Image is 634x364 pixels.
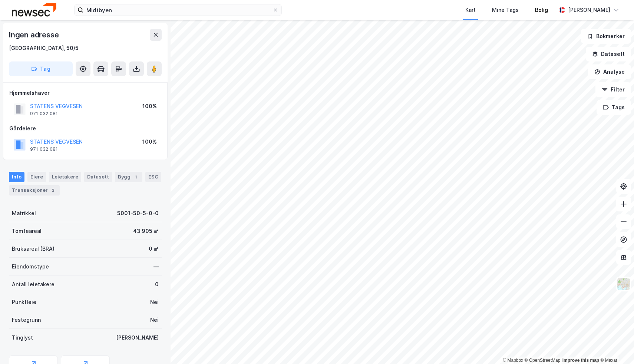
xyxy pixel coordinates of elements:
[115,172,142,182] div: Bygg
[597,328,634,364] iframe: Chat Widget
[150,315,159,324] div: Nei
[586,47,631,61] button: Datasett
[145,172,161,182] div: ESG
[9,61,73,76] button: Tag
[9,124,161,133] div: Gårdeiere
[12,244,55,253] div: Bruksareal (BRA)
[588,64,631,79] button: Analyse
[132,173,139,181] div: 1
[49,172,81,182] div: Leietakere
[9,185,60,196] div: Transaksjoner
[30,111,58,117] div: 971 032 081
[12,298,36,307] div: Punktleie
[133,227,159,236] div: 43 905 ㎡
[617,277,631,291] img: Z
[12,333,33,342] div: Tinglyst
[83,4,273,16] input: Søk på adresse, matrikkel, gårdeiere, leietakere eller personer
[142,102,157,111] div: 100%
[150,298,159,307] div: Nei
[581,29,631,44] button: Bokmerker
[12,209,36,218] div: Matrikkel
[27,172,46,182] div: Eiere
[30,146,58,152] div: 971 032 081
[12,3,56,16] img: newsec-logo.f6e21ccffca1b3a03d2d.png
[9,44,79,53] div: [GEOGRAPHIC_DATA], 50/5
[153,262,159,271] div: —
[116,333,159,342] div: [PERSON_NAME]
[568,6,610,14] div: [PERSON_NAME]
[597,100,631,115] button: Tags
[12,227,42,236] div: Tomteareal
[84,172,112,182] div: Datasett
[155,280,159,289] div: 0
[149,244,159,253] div: 0 ㎡
[562,358,599,363] a: Improve this map
[9,29,60,41] div: Ingen adresse
[595,82,631,97] button: Filter
[525,358,561,363] a: OpenStreetMap
[492,6,519,14] div: Mine Tags
[12,315,41,324] div: Festegrunn
[142,137,157,146] div: 100%
[9,172,24,182] div: Info
[465,6,476,14] div: Kart
[12,262,49,271] div: Eiendomstype
[12,280,55,289] div: Antall leietakere
[49,187,57,194] div: 3
[503,358,523,363] a: Mapbox
[597,328,634,364] div: Kontrollprogram for chat
[9,89,161,97] div: Hjemmelshaver
[535,6,548,14] div: Bolig
[117,209,159,218] div: 5001-50-5-0-0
